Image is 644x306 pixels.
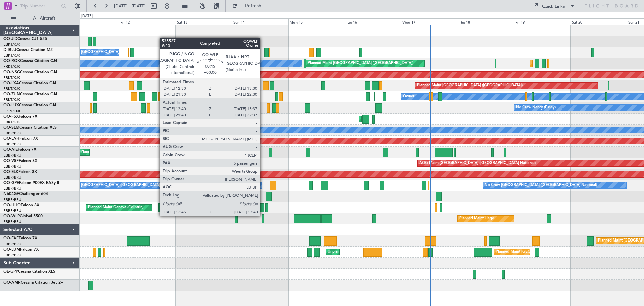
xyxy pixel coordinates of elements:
a: EBBR/BRU [3,142,21,147]
a: EBBR/BRU [3,208,21,213]
div: AOG Maint Kortrijk-[GEOGRAPHIC_DATA] [361,114,434,124]
span: OO-NSG [3,70,20,74]
div: Planned Maint [GEOGRAPHIC_DATA] ([GEOGRAPHIC_DATA] National) [496,247,617,257]
span: D-IBLU [3,48,16,52]
div: Thu 18 [458,18,514,25]
a: OO-ELKFalcon 8X [3,170,37,174]
div: No Crew Nancy (Essey) [516,103,556,113]
span: OO-ZUN [3,92,20,96]
div: Planned Maint Liege [459,214,494,224]
div: AOG Maint [GEOGRAPHIC_DATA] ([GEOGRAPHIC_DATA] National) [419,158,536,168]
span: OO-JID [3,37,17,41]
span: OO-LUM [3,248,20,252]
a: OO-ZUNCessna Citation CJ4 [3,92,57,96]
span: OO-LAH [3,137,19,141]
input: Trip Number [20,1,59,11]
div: Fri 12 [119,18,175,25]
div: Wed 17 [401,18,458,25]
span: OO-LUX [3,103,19,107]
a: OE-GPPCessna Citation XLS [3,270,55,274]
a: OO-VSFFalcon 8X [3,159,37,163]
a: OO-HHOFalcon 8X [3,203,39,207]
span: OE-GPP [3,270,18,274]
div: Thu 11 [63,18,119,25]
a: OO-LXACessna Citation CJ4 [3,81,56,85]
div: Planned Maint Geneva (Cointrin) [88,203,143,213]
a: LFSN/ENC [3,108,22,114]
div: Quick Links [542,3,565,10]
a: EBKT/KJK [3,42,20,47]
a: OO-SLMCessna Citation XLS [3,126,57,130]
a: OO-LUMFalcon 7X [3,248,39,252]
a: OO-NSGCessna Citation CJ4 [3,70,57,74]
span: OO-HHO [3,203,21,207]
a: EBKT/KJK [3,120,20,125]
a: OO-FSXFalcon 7X [3,115,37,119]
button: Quick Links [529,1,578,11]
span: OO-LXA [3,81,19,85]
div: Fri 19 [514,18,570,25]
div: Sat 20 [571,18,627,25]
div: Unplanned Maint [GEOGRAPHIC_DATA] ([GEOGRAPHIC_DATA] National) [328,247,454,257]
a: EBBR/BRU [3,164,21,169]
span: OO-VSF [3,159,19,163]
span: All Aircraft [17,16,71,21]
a: OO-LUXCessna Citation CJ4 [3,103,56,107]
a: N604GFChallenger 604 [3,192,48,196]
span: OO-AMR [3,281,21,285]
div: No Crew [GEOGRAPHIC_DATA] ([GEOGRAPHIC_DATA] National) [485,180,597,190]
a: EBBR/BRU [3,153,21,158]
a: EBBR/BRU [3,219,21,224]
a: EBKT/KJK [3,97,20,102]
div: Planned Maint Kortrijk-[GEOGRAPHIC_DATA] [532,58,610,69]
div: Owner [403,92,414,102]
span: OO-FAE [3,236,19,241]
span: OO-AIE [3,148,18,152]
span: OO-ROK [3,59,20,63]
div: Mon 15 [288,18,345,25]
a: OO-WLPGlobal 5500 [3,214,43,218]
div: [DATE] [81,13,93,19]
a: D-IBLUCessna Citation M2 [3,48,53,52]
a: EBBR/BRU [3,131,21,136]
span: OO-SLM [3,126,19,130]
span: [DATE] - [DATE] [114,3,146,9]
a: EBBR/BRU [3,197,21,202]
span: OO-ELK [3,170,18,174]
a: OO-AMRCessna Citation Jet 2+ [3,281,63,285]
a: OO-AIEFalcon 7X [3,148,36,152]
div: Sat 13 [176,18,232,25]
a: OO-ROKCessna Citation CJ4 [3,59,57,63]
a: EBKT/KJK [3,75,20,80]
div: Planned Maint [GEOGRAPHIC_DATA] ([GEOGRAPHIC_DATA]) [80,147,186,157]
div: Tue 16 [345,18,401,25]
a: EBBR/BRU [3,242,21,247]
span: OO-WLP [3,214,20,218]
a: EBBR/BRU [3,175,21,180]
div: Planned Maint [GEOGRAPHIC_DATA] ([GEOGRAPHIC_DATA]) [417,81,523,91]
span: OO-FSX [3,115,19,119]
a: EBBR/BRU [3,186,21,191]
a: EBKT/KJK [3,64,20,69]
span: Refresh [239,4,267,8]
a: EBKT/KJK [3,86,20,91]
div: Planned Maint [GEOGRAPHIC_DATA] ([GEOGRAPHIC_DATA]) [308,58,413,69]
div: Sun 14 [232,18,288,25]
a: EBBR/BRU [3,253,21,258]
a: OO-JIDCessna CJ1 525 [3,37,47,41]
a: OO-FAEFalcon 7X [3,236,37,241]
a: EBKT/KJK [3,53,20,58]
button: All Aircraft [7,13,73,24]
span: OO-GPE [3,181,19,185]
a: OO-LAHFalcon 7X [3,137,38,141]
a: OO-GPEFalcon 900EX EASy II [3,181,59,185]
div: No Crew [GEOGRAPHIC_DATA] ([GEOGRAPHIC_DATA] National) [64,180,177,190]
span: N604GF [3,192,19,196]
button: Refresh [229,1,269,11]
